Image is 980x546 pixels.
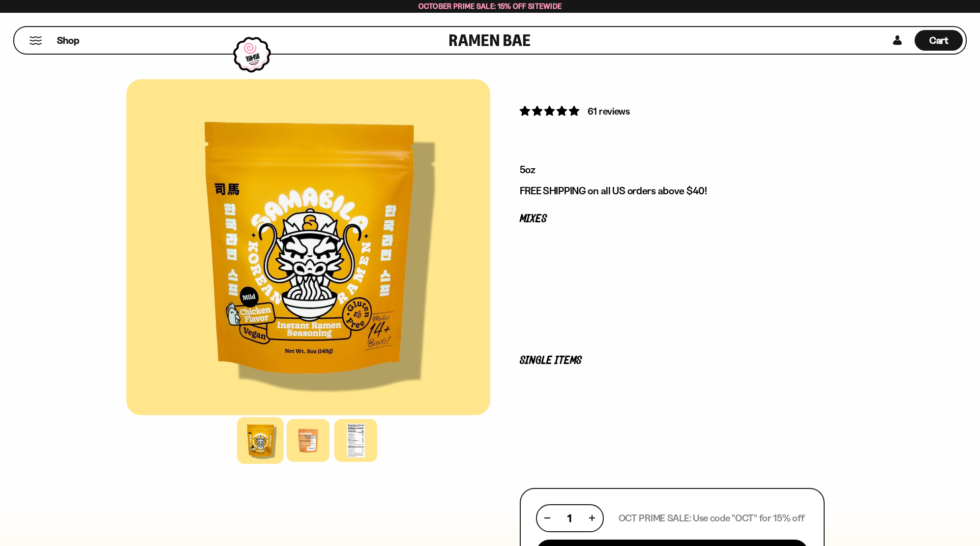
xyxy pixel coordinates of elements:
[520,184,825,197] p: FREE SHIPPING on all US orders above $40!
[29,36,42,45] button: Mobile Menu Trigger
[567,512,571,524] span: 1
[57,34,79,47] span: Shop
[520,356,825,365] p: Single Items
[57,30,79,51] a: Shop
[418,1,562,11] span: October Prime Sale: 15% off Sitewide
[588,105,630,117] span: 61 reviews
[520,105,581,117] span: 4.84 stars
[520,214,825,224] p: Mixes
[915,27,963,54] div: Cart
[929,34,949,46] span: Cart
[619,512,804,524] p: OCT PRIME SALE: Use code "OCT" for 15% off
